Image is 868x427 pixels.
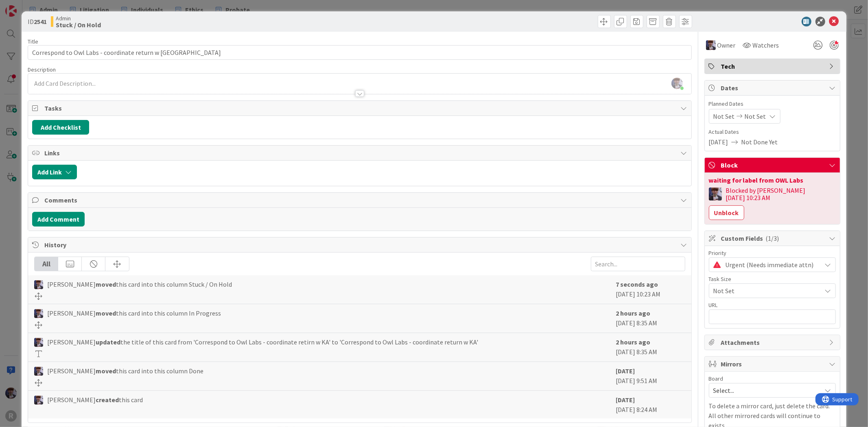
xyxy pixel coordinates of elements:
div: Priority [709,250,836,256]
label: Title [28,38,38,45]
span: Admin [56,15,101,22]
span: Tasks [44,103,676,113]
span: Board [709,376,724,381]
b: created [96,396,119,404]
b: [DATE] [616,396,635,404]
span: [PERSON_NAME] this card [47,395,143,405]
span: Not Done Yet [741,137,778,147]
b: Stuck / On Hold [56,22,101,28]
div: [DATE] 9:51 AM [616,366,685,386]
span: Actual Dates [709,128,836,136]
span: Not Set [713,111,735,121]
span: [DATE] [709,137,728,147]
span: History [44,240,676,250]
img: ML [34,309,43,318]
span: [PERSON_NAME] this card into this column Stuck / On Hold [47,279,232,289]
div: [DATE] 10:23 AM [616,279,685,300]
span: ID [28,17,47,26]
span: Support [17,1,37,11]
span: Attachments [721,338,825,347]
span: Not Set [713,285,818,296]
span: Urgent (Needs immediate attn) [726,259,818,270]
input: type card name here... [28,45,691,60]
img: 4bkkwsAgLEzgUFsllbC0Zn7GEDwYOnLA.jpg [671,78,683,89]
div: [DATE] 8:35 AM [616,308,685,329]
b: moved [96,309,116,317]
span: Planned Dates [709,100,836,108]
span: Select... [713,385,818,396]
img: ML [706,40,716,50]
span: Description [28,66,56,73]
span: Comments [44,195,676,205]
span: [PERSON_NAME] this card into this column Done [47,366,203,376]
div: [DATE] 8:24 AM [616,395,685,414]
input: Search... [591,257,685,271]
span: ( 1/3 ) [766,234,779,242]
b: moved [96,367,116,375]
span: [PERSON_NAME] this card into this column In Progress [47,308,221,318]
button: Add Link [32,165,77,179]
span: Tech [721,61,825,71]
img: ML [34,367,43,376]
span: Mirrors [721,359,825,369]
b: 7 seconds ago [616,280,658,288]
span: Owner [717,40,736,50]
span: Not Set [745,111,766,121]
span: Block [721,160,825,170]
img: ML [709,187,722,200]
div: Blocked by [PERSON_NAME] [DATE] 10:23 AM [726,187,836,201]
b: [DATE] [616,367,635,375]
b: 2 hours ago [616,338,651,346]
img: ML [34,338,43,347]
div: All [35,257,58,271]
button: Unblock [709,205,744,220]
b: updated [96,338,120,346]
button: Add Comment [32,212,85,227]
b: 2 hours ago [616,309,651,317]
div: waiting for label from OWL Labs [709,177,836,183]
span: Dates [721,83,825,93]
span: [PERSON_NAME] the title of this card from 'Correspond to Owl Labs - coordinate retirn w KA' to 'C... [47,337,478,347]
span: Links [44,148,676,158]
img: ML [34,396,43,405]
b: moved [96,280,116,288]
span: Custom Fields [721,233,825,243]
div: URL [709,302,836,308]
span: Watchers [753,40,779,50]
div: [DATE] 8:35 AM [616,337,685,357]
img: ML [34,280,43,289]
button: Add Checklist [32,120,89,135]
div: Task Size [709,276,836,282]
b: 2541 [34,17,47,26]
